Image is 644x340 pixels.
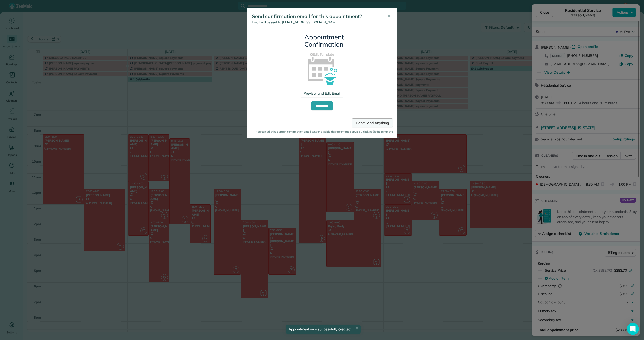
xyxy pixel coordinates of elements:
[251,130,393,134] small: You can edit the default confirmation email text or disable this automatic popup by clicking Edit...
[627,323,639,335] div: Open Intercom Messenger
[301,90,343,97] a: Preview and Edit Email
[251,52,393,57] a: Edit Template
[286,325,361,334] div: Appointment was successfully created!
[252,20,338,24] span: Email will be sent to [EMAIL_ADDRESS][DOMAIN_NAME]
[300,48,345,93] img: appointment_confirmation_icon-141e34405f88b12ade42628e8c248340957700ab75a12ae832a8710e9b578dc5.png
[387,13,391,19] span: ✕
[304,34,340,48] h3: Appointment Confirmation
[252,13,380,20] h5: Send confirmation email for this appointment?
[352,118,393,127] a: Don't Send Anything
